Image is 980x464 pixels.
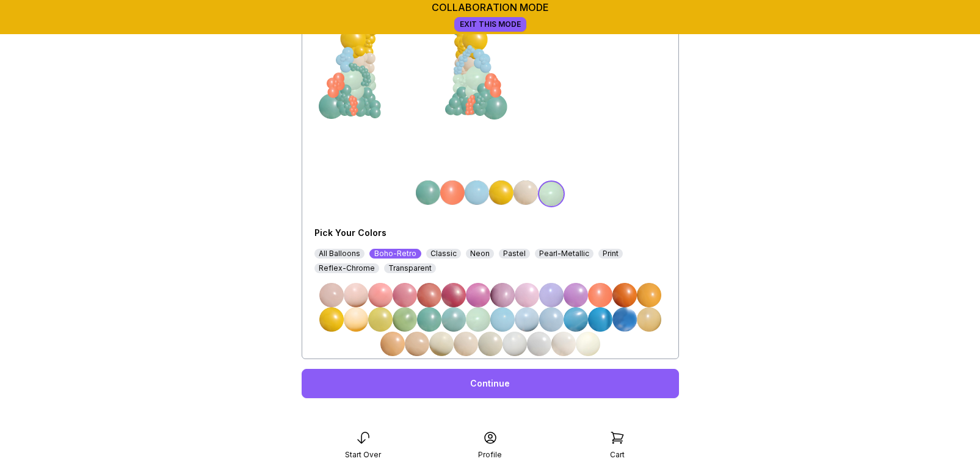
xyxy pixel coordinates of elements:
div: Pastel [499,249,530,259]
div: Classic [426,249,461,259]
div: Transparent [384,263,436,273]
a: Exit This Mode [454,17,526,32]
div: Pearl-Metallic [535,249,593,259]
div: Pick Your Colors [314,227,526,239]
div: Boho-Retro [369,249,421,259]
div: All Balloons [314,249,365,259]
div: Profile [478,450,502,460]
div: Print [598,249,623,259]
div: Neon [466,249,494,259]
a: Continue [302,369,679,398]
div: Reflex-Chrome [314,263,379,273]
div: Cart [610,450,625,460]
div: Start Over [345,450,381,460]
